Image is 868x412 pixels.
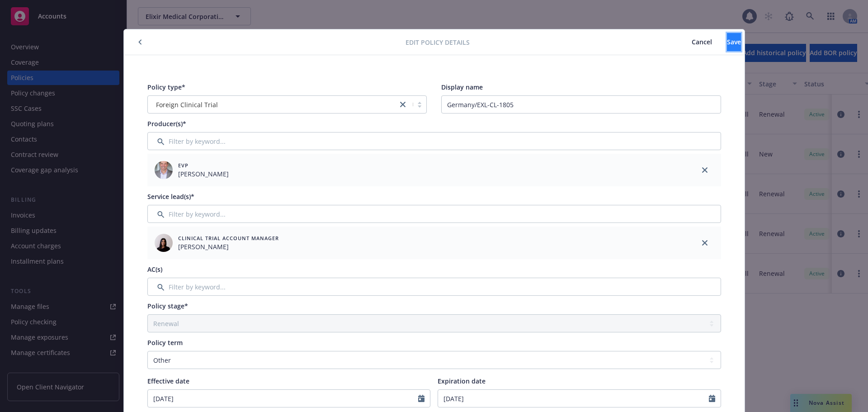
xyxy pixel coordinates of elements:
[152,100,393,109] span: Foreign Clinical Trial
[147,83,185,91] span: Policy type*
[178,242,279,251] span: [PERSON_NAME]
[677,33,727,51] button: Cancel
[155,234,173,252] img: employee photo
[692,38,712,46] span: Cancel
[418,395,425,402] svg: Calendar
[699,237,710,248] a: close
[147,265,162,274] span: AC(s)
[156,100,218,109] span: Foreign Clinical Trial
[148,390,419,407] input: MM/DD/YYYY
[147,377,189,385] span: Effective date
[727,38,741,46] span: Save
[147,132,721,150] input: Filter by keyword...
[397,99,408,110] a: close
[147,119,186,128] span: Producer(s)*
[147,205,721,223] input: Filter by keyword...
[147,192,194,201] span: Service lead(s)*
[699,165,710,175] a: close
[178,169,229,179] span: [PERSON_NAME]
[147,278,721,296] input: Filter by keyword...
[406,38,470,47] span: Edit policy details
[438,390,709,407] input: MM/DD/YYYY
[178,234,279,242] span: Clinical Trial Account Manager
[147,302,188,310] span: Policy stage*
[709,395,715,402] svg: Calendar
[178,161,229,169] span: EVP
[147,338,183,347] span: Policy term
[155,161,173,179] img: employee photo
[441,83,483,91] span: Display name
[438,377,486,385] span: Expiration date
[727,33,741,51] button: Save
